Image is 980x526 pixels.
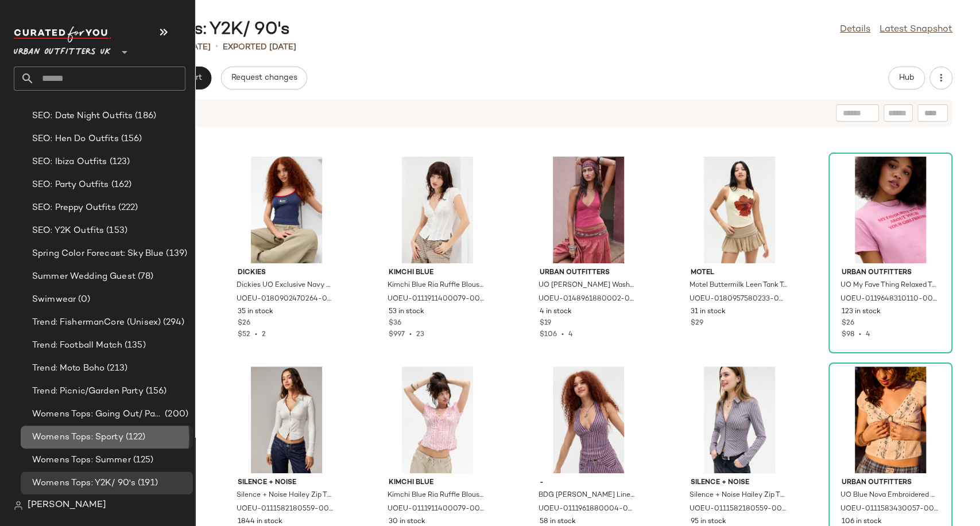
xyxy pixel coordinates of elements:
[840,294,938,305] span: UOEU-0119648310110-000-066
[690,280,787,291] span: Motel Buttermilk Leen Tank Top - Yellow M at Urban Outfitters
[238,307,273,317] span: 35 in stock
[32,431,123,444] span: Womens Tops: Sporty
[379,157,495,263] img: 0111911400079_010_b
[32,385,144,398] span: Trend: Picnic/Garden Party
[215,40,218,54] span: •
[530,367,646,473] img: 0111961880004_050_b
[389,268,486,278] span: Kimchi Blue
[144,385,167,398] span: (156)
[32,201,116,215] span: SEO: Preppy Outfits
[237,280,334,291] span: Dickies UO Exclusive Navy Cami - Navy S at Urban Outfitters
[237,504,334,515] span: UOEU-0111582180559-006-010
[238,268,335,278] span: Dickies
[131,454,154,467] span: (125)
[32,155,107,169] span: SEO: Ibiza Outfits
[221,67,307,89] button: Request changes
[389,478,486,488] span: Kimchi Blue
[557,331,568,338] span: •
[854,331,866,338] span: •
[389,331,405,338] span: $997
[389,307,424,317] span: 53 in stock
[104,362,127,375] span: (213)
[530,157,646,263] img: 0148961880002_060_b
[32,316,161,329] span: Trend: FishermanCore (Unisex)
[238,318,250,329] span: $26
[133,110,156,123] span: (186)
[866,331,870,338] span: 4
[681,367,797,473] img: 0111582180559_008_b
[539,490,636,501] span: BDG [PERSON_NAME] Linen Halter Top - Purple S at Urban Outfitters
[388,490,485,501] span: Kimchi Blue Ria Ruffle Blouse - Pink XL at Urban Outfitters
[388,504,485,515] span: UOEU-0111911400079-000-066
[14,501,23,510] img: svg%3e
[540,478,637,488] span: -
[540,307,572,317] span: 4 in stock
[32,477,135,490] span: Womens Tops: Y2K/ 90's
[32,224,104,237] span: SEO: Y2K Outfits
[842,268,939,278] span: Urban Outfitters
[832,157,948,263] img: 0119648310110_066_b
[238,331,250,338] span: $52
[164,247,187,260] span: (139)
[539,294,636,305] span: UOEU-0148961880002-001-060
[250,331,262,338] span: •
[32,339,122,352] span: Trend: Football Match
[539,504,636,515] span: UOEU-0111961880004-000-050
[690,504,787,515] span: UOEU-0111582180559-002-008
[842,307,881,317] span: 123 in stock
[237,490,334,501] span: Silence + Noise Hailey Zip Through Shirt - White XS at Urban Outfitters
[135,477,158,490] span: (191)
[416,331,424,338] span: 23
[104,224,127,237] span: (153)
[568,331,573,338] span: 4
[691,318,703,329] span: $29
[842,478,939,488] span: Urban Outfitters
[840,280,938,291] span: UO My Fave Thing Relaxed T-Shirt - Pink M/L at Urban Outfitters
[76,293,90,306] span: (0)
[228,367,344,473] img: 0111582180559_010_b
[888,67,925,89] button: Hub
[405,331,416,338] span: •
[123,431,146,444] span: (122)
[690,294,787,305] span: UOEU-0180957580233-000-072
[28,498,106,512] span: [PERSON_NAME]
[540,318,551,329] span: $19
[840,23,870,37] a: Details
[32,133,119,146] span: SEO: Hen Do Outfits
[119,133,142,146] span: (156)
[691,307,726,317] span: 31 in stock
[109,178,132,192] span: (162)
[540,268,637,278] span: Urban Outfitters
[262,331,266,338] span: 2
[161,316,184,329] span: (294)
[135,270,154,283] span: (78)
[107,155,130,169] span: (123)
[32,178,109,192] span: SEO: Party Outfits
[388,280,485,291] span: Kimchi Blue Ria Ruffle Blouse - White L at Urban Outfitters
[14,26,111,42] img: cfy_white_logo.C9jOOHJF.svg
[540,331,557,338] span: $106
[32,293,76,306] span: Swimwear
[32,408,162,421] span: Womens Tops: Going Out/ Party
[32,454,131,467] span: Womens Tops: Summer
[238,478,335,488] span: Silence + Noise
[32,270,135,283] span: Summer Wedding Guest
[691,478,788,488] span: Silence + Noise
[690,490,787,501] span: Silence + Noise Hailey Zip Through Shirt - Grey 2XS at Urban Outfitters
[162,408,188,421] span: (200)
[840,504,938,515] span: UOEU-0111583430057-000-010
[32,110,133,123] span: SEO: Date Night Outfits
[228,157,344,263] img: 0180902470264_041_a2
[880,23,952,37] a: Latest Snapshot
[237,294,334,305] span: UOEU-0180902470264-000-041
[539,280,636,291] span: UO [PERSON_NAME] Washed Halterneck Top - Red XL at Urban Outfitters
[389,318,401,329] span: $36
[379,367,495,473] img: 0111911400079_066_b
[842,318,854,329] span: $26
[14,39,111,60] span: Urban Outfitters UK
[116,201,138,215] span: (222)
[223,41,296,53] p: Exported [DATE]
[832,367,948,473] img: 0111583430057_010_b
[32,247,164,260] span: Spring Color Forecast: Sky Blue
[898,73,915,83] span: Hub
